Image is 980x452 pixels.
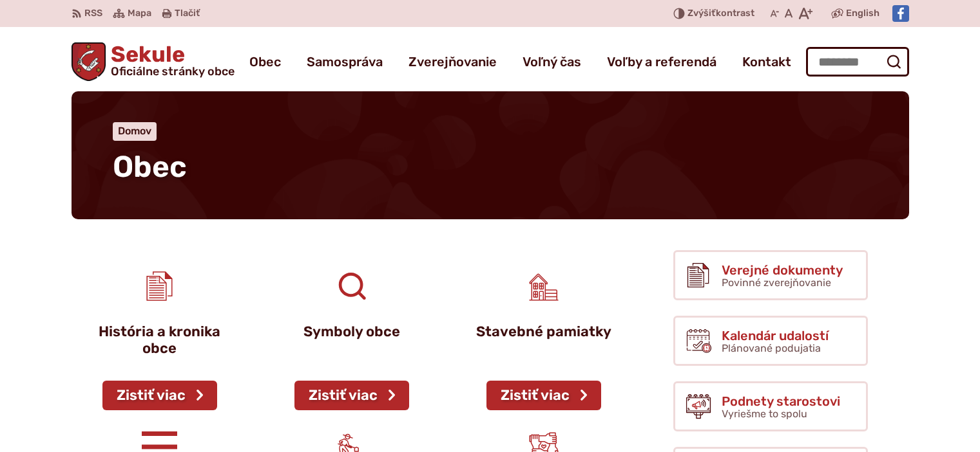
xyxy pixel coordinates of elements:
[118,125,151,137] a: Domov
[722,342,821,354] span: Plánované podujatia
[846,6,879,21] span: English
[408,44,497,80] a: Zverejňovanie
[279,323,425,340] p: Symboly obce
[722,408,807,420] span: Vyriešme to spolu
[673,381,868,431] a: Podnety starostovi Vyriešme to spolu
[294,381,409,410] a: Zistiť viac
[722,394,840,408] span: Podnety starostovi
[722,329,829,343] span: Kalendár udalostí
[607,44,716,80] a: Voľby a referendá
[175,8,200,19] span: Tlačiť
[106,44,235,77] span: Sekule
[471,323,617,340] p: Stavebné pamiatky
[87,323,233,357] p: História a kronika obce
[307,44,383,80] a: Samospráva
[722,263,843,277] span: Verejné dokumenty
[687,8,754,19] span: kontrast
[486,381,601,410] a: Zistiť viac
[111,66,235,77] span: Oficiálne stránky obce
[523,44,581,80] a: Voľný čas
[742,44,791,80] a: Kontakt
[102,381,217,410] a: Zistiť viac
[843,6,882,21] a: English
[84,6,102,21] span: RSS
[892,5,909,22] img: Prejsť na Facebook stránku
[673,250,868,300] a: Verejné dokumenty Povinné zverejňovanie
[113,149,187,185] span: Obec
[72,42,106,81] img: Prejsť na domovskú stránku
[72,42,235,81] a: Logo Sekule, prejsť na domovskú stránku.
[128,6,151,21] span: Mapa
[722,276,831,289] span: Povinné zverejňovanie
[687,8,716,19] span: Zvýšiť
[673,316,868,366] a: Kalendár udalostí Plánované podujatia
[249,44,281,80] a: Obec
